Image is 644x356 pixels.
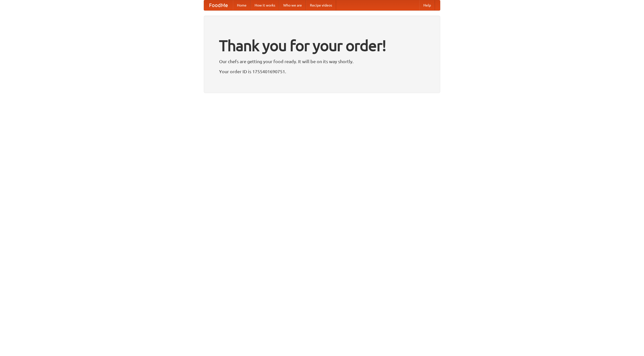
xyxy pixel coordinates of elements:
p: Our chefs are getting your food ready. It will be on its way shortly. [219,58,425,65]
p: Your order ID is 1755401690751. [219,68,425,75]
a: Help [419,0,435,10]
h1: Thank you for your order! [219,33,425,58]
a: FoodMe [204,0,233,10]
a: Home [233,0,251,10]
a: Who we are [279,0,306,10]
a: Recipe videos [306,0,336,10]
a: How it works [251,0,279,10]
